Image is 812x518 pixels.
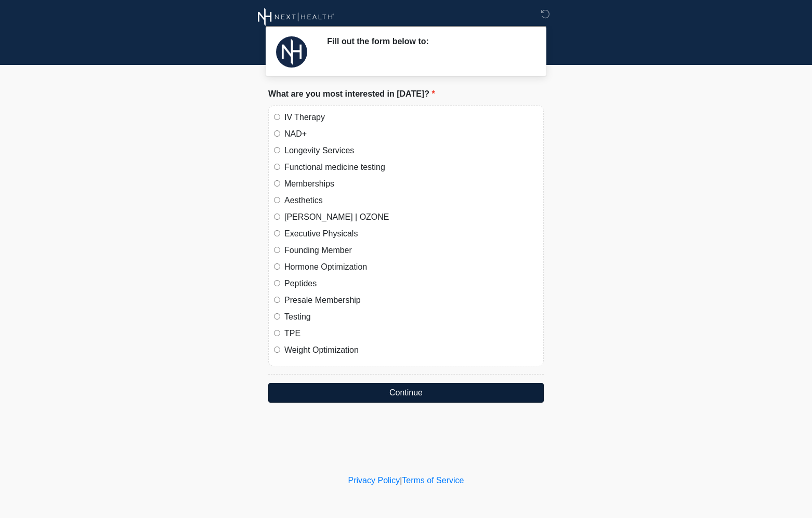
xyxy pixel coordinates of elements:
[274,330,280,336] input: TPE
[284,211,538,223] label: [PERSON_NAME] | OZONE
[284,344,538,356] label: Weight Optimization
[274,230,280,236] input: Executive Physicals
[274,197,280,203] input: Aesthetics
[274,147,280,153] input: Longevity Services
[284,161,538,174] label: Functional medicine testing
[284,128,538,140] label: NAD+
[274,313,280,320] input: Testing
[284,111,538,124] label: IV Therapy
[274,263,280,270] input: Hormone Optimization
[284,144,538,157] label: Longevity Services
[402,476,464,485] a: Terms of Service
[327,36,528,46] h2: Fill out the form below to:
[284,311,538,323] label: Testing
[284,228,538,240] label: Executive Physicals
[274,280,280,286] input: Peptides
[274,297,280,303] input: Presale Membership
[274,247,280,253] input: Founding Member
[274,347,280,353] input: Weight Optimization
[400,476,402,485] a: |
[284,244,538,257] label: Founding Member
[258,8,334,26] img: Next Health Wellness Logo
[268,383,544,403] button: Continue
[284,327,538,340] label: TPE
[274,130,280,137] input: NAD+
[274,114,280,120] input: IV Therapy
[284,277,538,290] label: Peptides
[274,164,280,170] input: Functional medicine testing
[268,88,435,100] label: What are you most interested in [DATE]?
[276,36,307,68] img: Agent Avatar
[274,180,280,187] input: Memberships
[348,476,400,485] a: Privacy Policy
[284,194,538,207] label: Aesthetics
[284,261,538,273] label: Hormone Optimization
[284,178,538,190] label: Memberships
[274,214,280,220] input: [PERSON_NAME] | OZONE
[284,294,538,307] label: Presale Membership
